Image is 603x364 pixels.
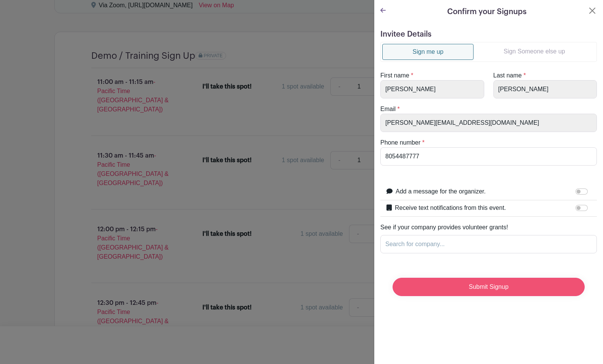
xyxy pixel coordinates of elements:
[380,71,409,80] label: First name
[382,44,474,60] a: Sign me up
[588,6,597,15] button: Close
[493,71,522,80] label: Last name
[380,30,597,39] h5: Invitee Details
[380,235,597,253] input: Search for company...
[395,203,506,213] label: Receive text notifications from this event.
[380,105,396,114] label: Email
[396,187,486,196] label: Add a message for the organizer.
[380,223,597,232] span: See if your company provides volunteer grants!
[474,44,595,59] a: Sign Someone else up
[393,278,585,296] input: Submit Signup
[380,138,420,147] label: Phone number
[447,6,527,18] h5: Confirm your Signups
